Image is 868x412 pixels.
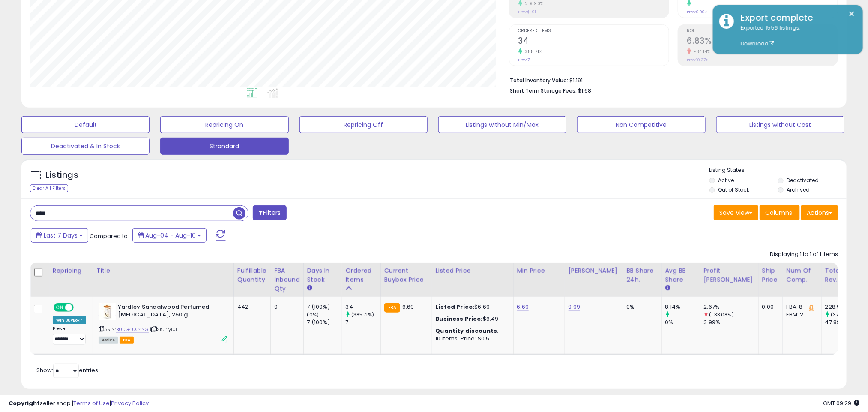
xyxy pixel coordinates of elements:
button: Repricing On [160,116,288,133]
div: seller snap | | [9,400,149,408]
span: Aug-04 - Aug-10 [145,231,196,240]
button: Aug-04 - Aug-10 [132,228,207,243]
small: -34.14% [691,48,711,55]
div: 442 [237,303,264,311]
div: 0 [274,303,297,311]
small: Prev: 7 [518,57,530,63]
div: 34 [346,303,380,311]
div: : [436,327,507,335]
div: 3.99% [704,319,758,326]
div: $6.49 [436,315,507,323]
span: Last 7 Days [44,231,78,240]
div: Repricing [53,266,89,275]
div: 2.67% [704,303,758,311]
div: Avg BB Share [665,266,697,284]
div: 0% [665,319,700,326]
b: Listed Price: [436,303,475,311]
span: ON [54,304,65,311]
div: 0.00 [762,303,776,311]
div: Title [96,266,230,275]
div: BB Share 24h. [627,266,658,284]
label: Active [718,177,734,184]
div: Preset: [53,326,86,345]
small: (385.71%) [351,311,374,318]
small: 219.90% [522,0,544,7]
span: Columns [765,208,792,217]
div: Ordered Items [346,266,377,284]
div: FBA: 8 [787,303,815,311]
div: Export complete [734,12,856,24]
button: Listings without Cost [716,116,844,133]
span: $1.68 [578,87,592,95]
span: Ordered Items [518,29,669,33]
div: 7 [346,319,380,326]
div: Exported 1556 listings. [734,24,856,48]
span: Show: entries [36,366,98,374]
div: Days In Stock [307,266,338,284]
button: Filters [253,205,286,220]
small: FBA [384,303,400,313]
div: Profit [PERSON_NAME] [704,266,755,284]
div: 7 (100%) [307,303,342,311]
h2: 6.83% [687,36,838,48]
span: FBA [120,337,134,344]
div: Win BuyBox * [53,316,86,324]
div: 8.14% [665,303,700,311]
b: Short Term Storage Fees: [510,87,577,94]
div: Displaying 1 to 1 of 1 items [770,250,838,259]
div: FBM: 2 [787,311,815,319]
small: (-33.08%) [709,311,734,318]
small: 385.71% [522,48,543,55]
a: Privacy Policy [111,399,149,407]
div: $6.69 [436,303,507,311]
img: 41C-A5SXW6L._SL40_.jpg [99,303,116,320]
button: Strandard [160,138,288,155]
span: | SKU: yl01 [150,326,177,333]
div: [PERSON_NAME] [569,266,620,275]
label: Archived [787,186,810,193]
b: Quantity discounts [436,327,497,335]
span: 6.69 [402,303,414,311]
button: Non Competitive [577,116,705,133]
button: Actions [801,205,838,220]
small: Days In Stock. [307,284,312,292]
span: OFF [72,304,86,311]
div: 47.89 [825,319,860,326]
span: ROI [687,29,838,33]
a: B00G4UC4NG [116,326,149,333]
div: Total Rev. [825,266,856,284]
div: Min Price [517,266,561,275]
small: Prev: 0.00% [687,9,708,15]
div: 10 Items, Price: $0.5 [436,335,507,343]
span: All listings currently available for purchase on Amazon [99,337,118,344]
button: Save View [714,205,758,220]
span: 2025-08-18 09:29 GMT [823,399,859,407]
button: Deactivated & In Stock [21,138,150,155]
div: ASIN: [99,303,227,343]
small: Prev: $1.91 [518,9,536,15]
b: Yardley Sandalwood Perfumed [MEDICAL_DATA], 250 g [118,303,222,321]
div: Clear All Filters [30,184,68,192]
button: Default [21,116,150,133]
b: Business Price: [436,315,483,323]
strong: Copyright [9,399,40,407]
button: Listings without Min/Max [438,116,566,133]
div: 7 (100%) [307,319,342,326]
label: Deactivated [787,177,819,184]
button: × [849,9,856,19]
b: Total Inventory Value: [510,77,569,84]
a: Terms of Use [73,399,110,407]
small: Avg BB Share. [665,284,670,292]
p: Listing States: [709,166,847,174]
h2: 34 [518,36,669,48]
button: Repricing Off [299,116,428,133]
span: Compared to: [90,232,129,240]
div: Current Buybox Price [384,266,428,284]
div: Num of Comp. [787,266,818,284]
div: Fulfillable Quantity [237,266,267,284]
small: (0%) [307,311,319,318]
div: 0% [627,303,655,311]
div: Listed Price [436,266,510,275]
small: Prev: 10.37% [687,57,709,63]
li: $1,191 [510,75,832,85]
